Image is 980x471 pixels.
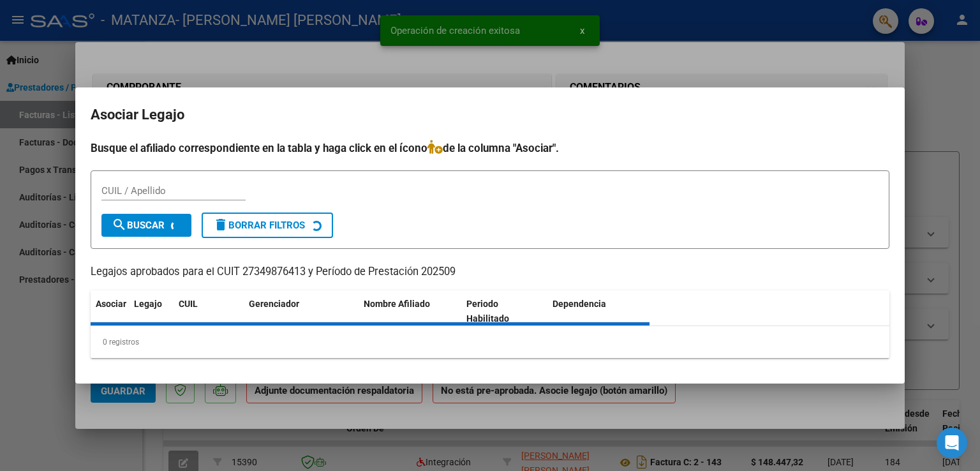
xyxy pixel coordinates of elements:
[174,290,244,333] datatable-header-cell: CUIL
[364,299,430,309] span: Nombre Afiliado
[112,217,127,232] mat-icon: search
[101,214,191,237] button: Buscar
[359,290,461,333] datatable-header-cell: Nombre Afiliado
[91,264,889,280] p: Legajos aprobados para el CUIT 27349876413 y Período de Prestación 202509
[179,299,198,309] span: CUIL
[244,290,359,333] datatable-header-cell: Gerenciador
[547,290,650,333] datatable-header-cell: Dependencia
[91,140,889,156] h4: Busque el afiliado correspondiente en la tabla y haga click en el ícono de la columna "Asociar".
[553,299,606,309] span: Dependencia
[91,103,889,127] h2: Asociar Legajo
[937,428,967,458] div: Open Intercom Messenger
[96,299,126,309] span: Asociar
[213,217,228,232] mat-icon: delete
[129,290,174,333] datatable-header-cell: Legajo
[91,326,889,358] div: 0 registros
[202,213,333,238] button: Borrar Filtros
[112,220,165,231] span: Buscar
[91,290,129,333] datatable-header-cell: Asociar
[213,220,305,231] span: Borrar Filtros
[461,290,547,333] datatable-header-cell: Periodo Habilitado
[249,299,299,309] span: Gerenciador
[466,299,509,324] span: Periodo Habilitado
[134,299,162,309] span: Legajo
